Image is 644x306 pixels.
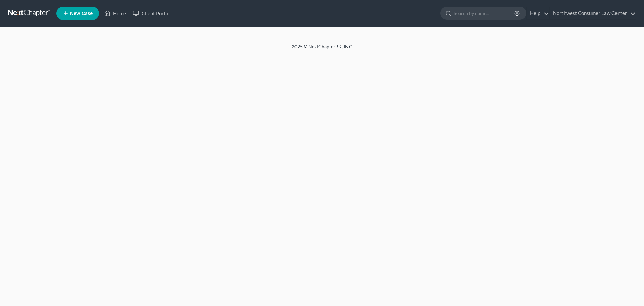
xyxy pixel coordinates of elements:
a: Help [527,7,549,19]
input: Search by name... [454,7,515,19]
a: Northwest Consumer Law Center [550,7,636,19]
a: Home [101,7,129,19]
div: 2025 © NextChapterBK, INC [131,43,513,55]
a: Client Portal [129,7,173,19]
span: New Case [70,11,93,16]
